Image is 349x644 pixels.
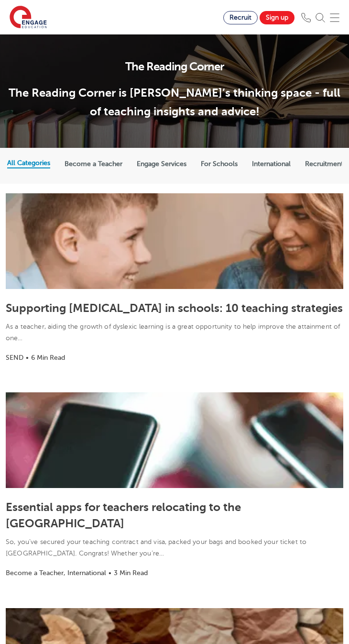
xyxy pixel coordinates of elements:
p: The Reading Corner is [PERSON_NAME]’s thinking space - full of teaching insights and advice! [7,84,342,122]
label: Become a Teacher [65,160,122,168]
h1: The Reading Corner [7,58,342,75]
label: For Schools [201,160,238,168]
p: As a teacher, aiding the growth of dyslexic learning is a great opportunity to help improve the a... [6,321,343,344]
label: All Categories [7,159,50,167]
li: • [23,352,31,363]
li: SEND [6,352,23,363]
li: 3 Min Read [114,567,148,578]
img: Phone [301,13,311,22]
li: Become a Teacher, International [6,567,106,578]
img: Mobile Menu [330,13,339,22]
label: International [252,160,291,168]
li: 6 Min Read [31,352,65,363]
img: Search [316,13,325,22]
li: • [106,567,114,578]
a: Supporting [MEDICAL_DATA] in schools: 10 teaching strategies [6,301,343,315]
label: Recruitment [305,160,343,168]
a: Essential apps for teachers relocating to the [GEOGRAPHIC_DATA] [6,500,241,530]
label: Engage Services [137,160,186,168]
p: So, you’ve secured your teaching contract and visa, packed your bags and booked your ticket to [G... [6,536,343,559]
a: Sign up [260,11,294,24]
span: Recruit [229,14,251,21]
a: Recruit [223,11,258,24]
img: Engage Education [10,6,47,30]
